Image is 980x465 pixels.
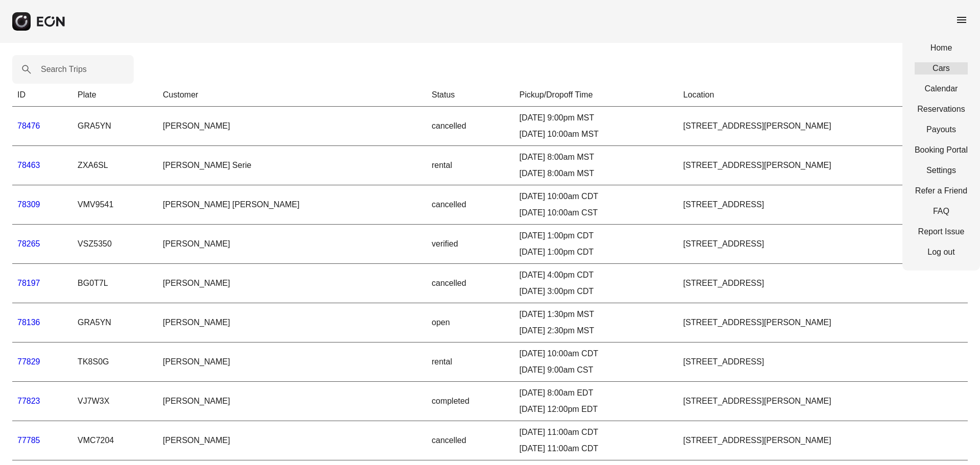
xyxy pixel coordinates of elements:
a: 78197 [17,279,40,287]
td: cancelled [427,185,514,225]
a: 78476 [17,121,40,130]
td: VJ7W3X [72,382,158,421]
td: [PERSON_NAME] [158,382,427,421]
a: Home [915,42,968,54]
a: Report Issue [915,226,968,238]
div: [DATE] 8:00am EDT [520,387,673,399]
a: 77829 [17,357,40,366]
div: [DATE] 1:00pm CDT [520,230,673,242]
a: 78463 [17,161,40,169]
td: [PERSON_NAME] [PERSON_NAME] [158,185,427,225]
a: Booking Portal [915,144,968,156]
div: [DATE] 11:00am CDT [520,443,673,455]
td: verified [427,225,514,264]
td: [PERSON_NAME] [158,107,427,146]
th: Pickup/Dropoff Time [514,84,678,107]
td: BG0T7L [72,264,158,303]
div: [DATE] 9:00am CST [520,364,673,376]
div: [DATE] 1:30pm MST [520,308,673,321]
td: [STREET_ADDRESS] [678,264,968,303]
td: completed [427,382,514,421]
td: [PERSON_NAME] [158,225,427,264]
td: VMC7204 [72,421,158,460]
div: [DATE] 11:00am CDT [520,426,673,438]
td: cancelled [427,264,514,303]
th: Location [678,84,968,107]
a: Cars [915,62,968,75]
td: GRA5YN [72,303,158,342]
span: menu [955,14,968,26]
a: Calendar [915,83,968,95]
a: Settings [915,164,968,177]
th: Plate [72,84,158,107]
a: Refer a Friend [915,185,968,197]
td: [PERSON_NAME] [158,264,427,303]
div: [DATE] 8:00am MST [520,151,673,163]
div: [DATE] 2:30pm MST [520,325,673,337]
div: [DATE] 10:00am CDT [520,190,673,203]
a: FAQ [915,205,968,217]
a: 77823 [17,397,40,405]
div: [DATE] 3:00pm CDT [520,285,673,298]
td: [STREET_ADDRESS][PERSON_NAME] [678,421,968,460]
a: 78136 [17,318,40,327]
a: 77785 [17,436,40,445]
td: [PERSON_NAME] Serie [158,146,427,185]
td: GRA5YN [72,107,158,146]
th: ID [12,84,72,107]
a: 78265 [17,239,40,248]
th: Status [427,84,514,107]
a: Log out [915,246,968,258]
a: 78309 [17,200,40,209]
td: [PERSON_NAME] [158,342,427,382]
td: [PERSON_NAME] [158,303,427,342]
td: VSZ5350 [72,225,158,264]
td: TK8S0G [72,342,158,382]
td: [STREET_ADDRESS] [678,185,968,225]
td: [STREET_ADDRESS][PERSON_NAME] [678,107,968,146]
td: [STREET_ADDRESS] [678,342,968,382]
td: ZXA6SL [72,146,158,185]
td: [STREET_ADDRESS][PERSON_NAME] [678,303,968,342]
td: rental [427,146,514,185]
a: Reservations [915,103,968,115]
td: [STREET_ADDRESS] [678,225,968,264]
td: cancelled [427,421,514,460]
div: [DATE] 10:00am MST [520,128,673,140]
div: [DATE] 9:00pm MST [520,112,673,124]
label: Search Trips [41,63,87,76]
td: rental [427,342,514,382]
td: [STREET_ADDRESS][PERSON_NAME] [678,146,968,185]
td: [STREET_ADDRESS][PERSON_NAME] [678,382,968,421]
div: [DATE] 4:00pm CDT [520,269,673,281]
a: Payouts [915,124,968,136]
div: [DATE] 1:00pm CDT [520,246,673,258]
td: VMV9541 [72,185,158,225]
div: [DATE] 10:00am CST [520,207,673,219]
td: open [427,303,514,342]
td: cancelled [427,107,514,146]
td: [PERSON_NAME] [158,421,427,460]
div: [DATE] 8:00am MST [520,167,673,180]
div: [DATE] 10:00am CDT [520,348,673,360]
th: Customer [158,84,427,107]
div: [DATE] 12:00pm EDT [520,403,673,415]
